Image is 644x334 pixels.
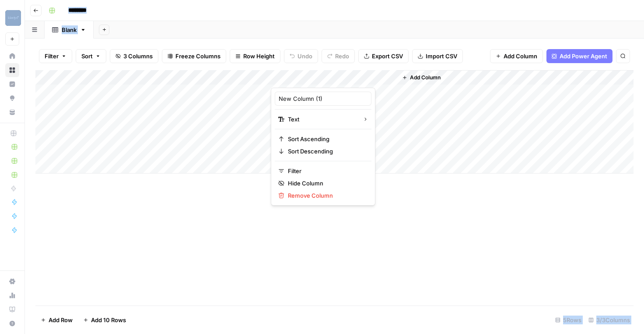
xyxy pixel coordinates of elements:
button: Add Row [35,313,78,327]
span: Hide Column [288,179,364,188]
button: 3 Columns [110,49,158,63]
button: Freeze Columns [162,49,226,63]
button: Add Column [490,49,543,63]
button: Row Height [230,49,280,63]
span: Add Row [49,316,73,324]
span: Row Height [243,52,275,60]
span: Export CSV [372,52,403,60]
span: Sort Descending [288,147,364,156]
div: 5 Rows [552,313,585,327]
button: Add Column [399,72,444,83]
button: Workspace: Klaviyo [5,7,19,29]
a: Usage [5,288,19,302]
span: Filter [288,167,364,175]
span: Add Column [504,52,537,60]
button: Export CSV [358,49,409,63]
button: Redo [322,49,355,63]
span: Redo [335,52,349,60]
span: Sort Ascending [288,135,364,143]
span: Remove Column [288,191,364,200]
span: Undo [297,52,312,60]
span: Sort [81,52,93,60]
span: Add 10 Rows [91,316,126,324]
span: Add Power Agent [560,52,607,60]
button: Sort [76,49,106,63]
button: Undo [284,49,318,63]
a: Settings [5,274,19,288]
button: Import CSV [412,49,463,63]
a: Your Data [5,105,19,119]
a: Insights [5,77,19,91]
button: Add 10 Rows [78,313,131,327]
span: Add Column [410,74,441,82]
button: Help + Support [5,316,19,330]
span: Freeze Columns [175,52,220,60]
div: Blank [62,25,77,34]
button: Filter [39,49,72,63]
div: 3/3 Columns [585,313,633,327]
img: Klaviyo Logo [5,10,21,26]
span: Text [288,115,356,124]
a: Home [5,49,19,63]
a: Browse [5,63,19,77]
span: Import CSV [426,52,457,60]
a: Learning Hub [5,302,19,316]
a: Opportunities [5,91,19,105]
a: Blank [45,21,94,39]
button: Add Power Agent [546,49,612,63]
span: Filter [45,52,59,60]
span: 3 Columns [123,52,153,60]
